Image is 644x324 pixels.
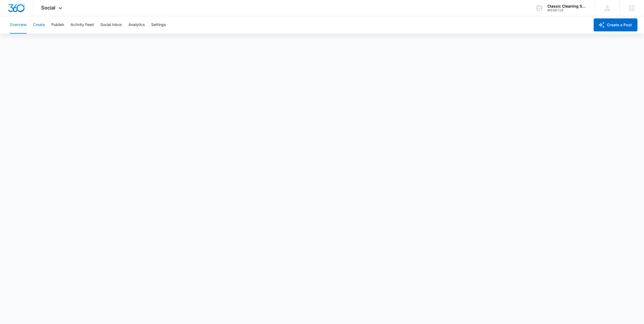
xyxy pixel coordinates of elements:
button: Social Inbox [100,16,122,34]
button: Overview [10,16,27,34]
button: Analytics [128,16,145,34]
div: account name [547,4,587,8]
button: Settings [151,16,166,34]
div: account id [547,8,587,12]
button: Activity Feed [71,16,94,34]
button: Create a Post [594,18,638,31]
button: Create [33,16,45,34]
span: Social [41,5,56,11]
button: Publish [51,16,64,34]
